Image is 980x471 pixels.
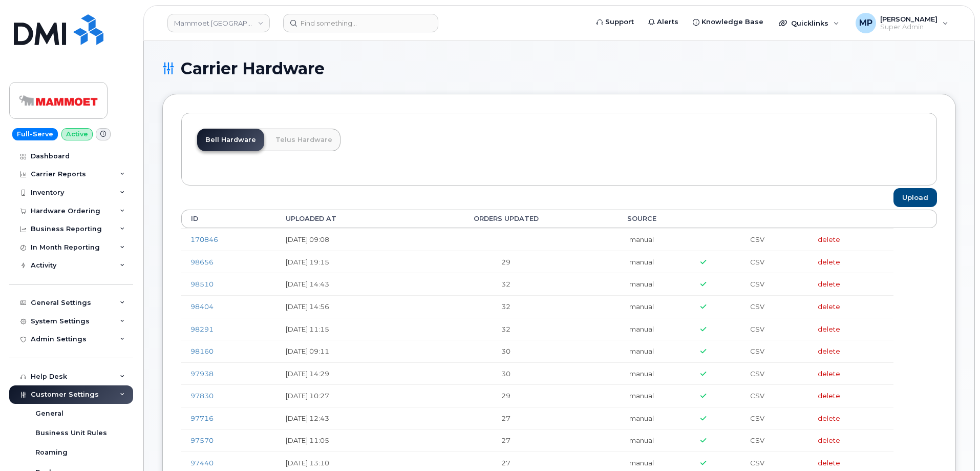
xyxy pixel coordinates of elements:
[592,228,691,251] td: manual
[818,347,840,355] a: delete
[190,280,214,288] a: 98510
[420,273,592,295] td: 32
[741,384,808,407] td: CSV
[700,326,706,333] i: Parsed at: 2024-04-25 11:15
[181,210,276,228] th: ID
[276,384,419,407] td: 2024-04-15 10:27
[420,340,592,362] td: 30
[276,251,419,273] td: 2024-05-01 19:15
[420,251,592,273] td: 29
[818,280,840,288] a: delete
[741,318,808,340] td: CSV
[276,210,419,228] th: UPLOADED AT
[276,273,419,295] td: 2024-04-29 14:43
[700,348,706,355] i: Parsed at: 2024-04-23 09:11
[935,426,972,463] iframe: Messenger Launcher
[162,59,956,77] h1: Carrier Hardware
[818,235,840,243] a: delete
[592,273,691,295] td: manual
[190,258,214,266] a: 98656
[700,303,706,310] i: Parsed at: 2024-04-26 14:56
[700,460,706,466] i: Parsed at: 2024-04-08 13:10
[190,459,214,467] a: 97440
[592,384,691,407] td: manual
[190,302,214,311] a: 98404
[592,340,691,362] td: manual
[818,436,840,444] a: delete
[741,295,808,318] td: CSV
[276,318,419,340] td: 2024-04-25 11:15
[420,210,592,228] th: ORDERS UPDATED
[818,459,840,467] a: delete
[420,407,592,429] td: 27
[190,414,214,422] a: 97716
[741,429,808,452] td: CSV
[420,318,592,340] td: 32
[190,325,214,333] a: 98291
[818,258,840,266] a: delete
[267,129,340,151] a: Telus Hardware
[592,295,691,318] td: manual
[190,436,214,444] a: 97570
[276,362,419,385] td: 2024-04-17 14:29
[700,437,706,444] i: Parsed at: 2024-04-10 11:05
[276,228,419,251] td: 2025-09-16 09:08
[741,340,808,362] td: CSV
[818,392,840,400] a: delete
[741,362,808,385] td: CSV
[190,392,214,400] a: 97830
[592,251,691,273] td: manual
[700,281,706,288] i: Parsed at: 2024-04-29 14:43
[700,371,706,377] i: Parsed at: 2024-04-17 14:29
[190,347,214,355] a: 98160
[197,129,264,151] a: Bell Hardware
[276,429,419,452] td: 2024-04-10 11:05
[700,259,706,265] i: Parsed at: 2024-05-01 19:15
[190,235,218,243] a: 170846
[276,407,419,429] td: 2024-04-12 12:43
[592,210,691,228] th: SOURCE
[818,414,840,422] a: delete
[592,429,691,452] td: manual
[276,295,419,318] td: 2024-04-26 14:56
[818,370,840,378] a: delete
[818,325,840,333] a: delete
[592,318,691,340] td: manual
[420,384,592,407] td: 29
[420,295,592,318] td: 32
[592,407,691,429] td: manual
[741,228,808,251] td: CSV
[190,370,214,378] a: 97938
[276,340,419,362] td: 2024-04-23 09:11
[741,273,808,295] td: CSV
[893,188,937,207] a: Upload
[741,251,808,273] td: CSV
[420,429,592,452] td: 27
[592,362,691,385] td: manual
[700,415,706,422] i: Parsed at: 2024-04-12 12:43
[700,393,706,399] i: Parsed at: 2024-04-15 10:27
[741,407,808,429] td: CSV
[818,302,840,311] a: delete
[420,362,592,385] td: 30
